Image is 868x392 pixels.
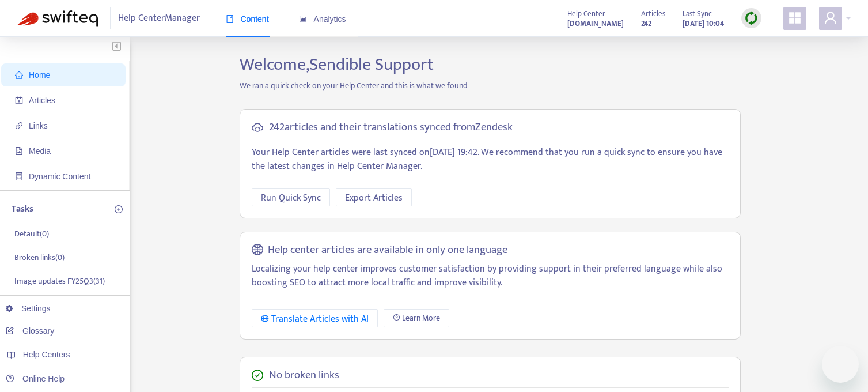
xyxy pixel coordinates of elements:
a: Settings [6,304,51,313]
span: account-book [15,96,23,104]
a: Glossary [6,326,54,336]
p: Localizing your help center improves customer satisfaction by providing support in their preferre... [252,262,729,290]
p: Broken links ( 0 ) [14,251,65,263]
span: check-circle [252,370,263,381]
span: Content [226,14,269,24]
span: home [15,71,23,79]
span: Dynamic Content [29,172,90,181]
span: Links [29,121,48,130]
h5: 242 articles and their translations synced from Zendesk [269,121,513,134]
span: area-chart [299,15,307,23]
span: Home [29,70,50,80]
span: Analytics [299,14,346,24]
span: Articles [29,96,55,105]
p: We ran a quick check on your Help Center and this is what we found [231,80,749,92]
span: book [226,15,234,23]
span: global [252,244,263,257]
p: Default ( 0 ) [14,228,49,240]
button: Translate Articles with AI [252,309,378,327]
p: Your Help Center articles were last synced on [DATE] 19:42 . We recommend that you run a quick sy... [252,146,729,174]
span: Learn More [402,312,440,325]
button: Run Quick Sync [252,188,330,206]
p: Tasks [12,202,33,216]
strong: [DATE] 10:04 [683,17,724,30]
img: Swifteq [17,10,98,27]
p: Image updates FY25Q3 ( 31 ) [14,275,105,287]
span: container [15,172,23,180]
span: Welcome, Sendible Support [240,50,434,79]
span: user [824,11,837,25]
span: Export Articles [345,191,403,205]
div: Translate Articles with AI [261,312,369,326]
span: cloud-sync [252,122,263,133]
a: [DOMAIN_NAME] [567,17,624,30]
button: Export Articles [336,188,412,206]
img: sync.dc5367851b00ba804db3.png [744,11,759,25]
span: Run Quick Sync [261,191,321,205]
a: Learn More [384,309,449,327]
iframe: Button to launch messaging window [822,346,859,383]
span: Help Center [567,7,605,20]
span: Media [29,146,51,156]
span: file-image [15,147,23,155]
span: Help Centers [23,350,70,359]
span: Help Center Manager [118,7,200,29]
strong: 242 [641,17,651,30]
h5: No broken links [269,369,339,382]
span: Last Sync [683,7,712,20]
span: appstore [788,11,802,25]
a: Online Help [6,374,65,383]
span: link [15,122,23,130]
span: Articles [641,7,665,20]
span: plus-circle [115,205,123,213]
h5: Help center articles are available in only one language [268,244,507,257]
